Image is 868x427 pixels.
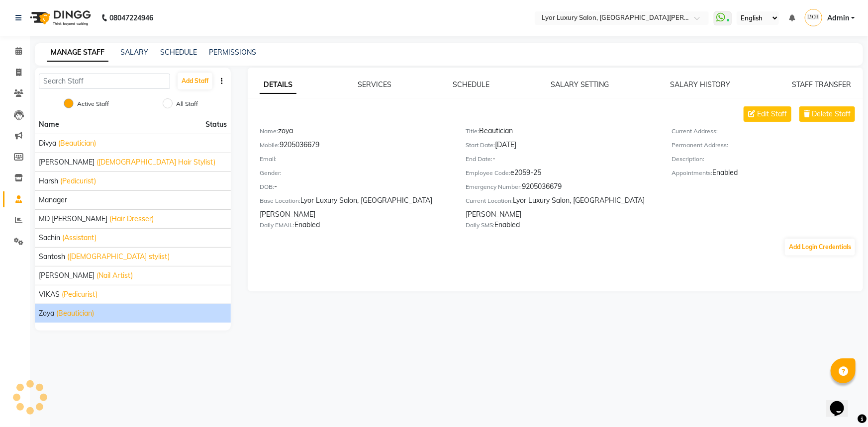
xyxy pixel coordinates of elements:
label: Title: [466,127,479,136]
label: Base Location: [260,196,300,205]
div: [DATE] [466,140,657,154]
span: (Hair Dresser) [109,214,154,224]
label: Current Address: [672,127,718,136]
span: Edit Staff [757,109,787,119]
div: - [260,181,451,195]
a: SALARY SETTING [551,80,609,89]
img: Admin [805,9,822,26]
label: Description: [672,155,705,164]
label: Current Location: [466,196,513,205]
a: SERVICES [358,80,391,89]
div: Enabled [466,220,657,234]
a: SALARY HISTORY [671,80,731,89]
span: harsh [39,176,58,186]
span: (Assistant) [62,233,96,243]
span: Sachin [39,233,60,243]
button: Delete Staff [799,106,855,122]
label: End Date: [466,155,492,164]
button: Add Staff [178,73,212,89]
b: 08047224946 [109,4,153,32]
label: Name: [260,127,278,136]
span: (Nail Artist) [96,270,133,281]
div: Beautician [466,126,657,140]
label: Email: [260,155,277,164]
a: DETAILS [260,76,296,94]
label: Mobile: [260,141,280,150]
span: [PERSON_NAME] [39,270,95,281]
span: ([DEMOGRAPHIC_DATA] stylist) [67,252,170,262]
span: MD [PERSON_NAME] [39,214,107,224]
a: SALARY [120,48,148,57]
img: logo [25,4,94,32]
span: Name [39,120,59,129]
label: Daily SMS: [466,221,494,230]
div: - [466,154,657,168]
span: Status [205,119,227,130]
span: (Pedicurist) [62,289,97,300]
div: 9205036679 [260,140,451,154]
label: Start Date: [466,141,495,150]
label: Daily EMAIL: [260,221,294,230]
span: zoya [39,308,54,319]
div: 9205036679 [466,181,657,195]
a: SCHEDULE [160,48,197,57]
div: e2059-25 [466,168,657,181]
label: Gender: [260,169,282,177]
label: DOB: [260,182,274,191]
a: STAFF TRANSFER [792,80,851,89]
span: (Beautician) [58,138,96,149]
span: VIKAS [39,289,60,300]
a: SCHEDULE [453,80,489,89]
span: (Pedicurist) [60,176,96,186]
input: Search Staff [39,74,170,89]
div: Lyor Luxury Salon, [GEOGRAPHIC_DATA][PERSON_NAME] [260,195,451,220]
a: PERMISSIONS [209,48,256,57]
span: Delete Staff [812,109,851,119]
label: Appointments: [672,169,713,177]
label: Emergency Number: [466,182,522,191]
span: santosh [39,252,65,262]
button: Edit Staff [744,106,791,122]
label: Active Staff [77,99,109,108]
a: MANAGE STAFF [47,44,108,62]
div: zoya [260,126,451,140]
div: Enabled [260,220,451,234]
span: Admin [827,13,849,23]
label: Permanent Address: [672,141,729,150]
span: ([DEMOGRAPHIC_DATA] Hair Stylist) [96,157,215,168]
button: Add Login Credentials [785,239,855,256]
label: Employee Code: [466,169,510,177]
span: Manager [39,195,67,205]
div: Lyor Luxury Salon, [GEOGRAPHIC_DATA][PERSON_NAME] [466,195,657,220]
span: divya [39,138,56,149]
label: All Staff [176,99,198,108]
div: Enabled [672,168,863,181]
span: [PERSON_NAME] [39,157,95,168]
iframe: chat widget [826,387,858,417]
span: (Beautician) [56,308,94,319]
